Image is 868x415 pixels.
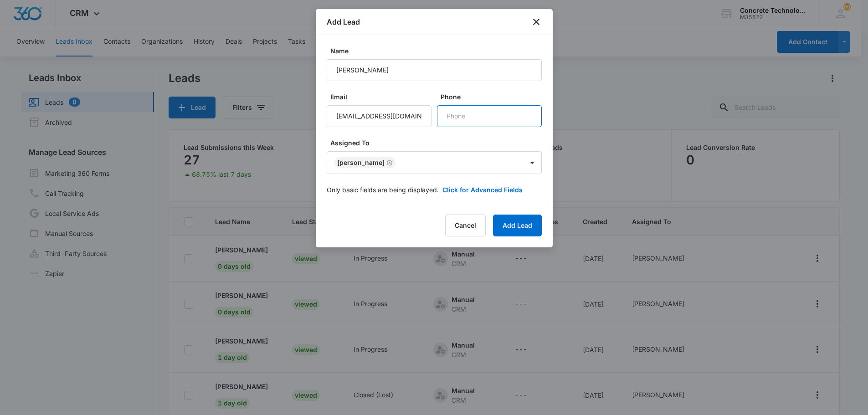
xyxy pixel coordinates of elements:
[437,105,542,127] input: Phone
[493,215,542,236] button: Add Lead
[330,138,545,148] label: Assigned To
[330,46,545,56] label: Name
[327,59,542,81] input: Name
[531,16,542,27] button: close
[337,159,385,166] div: [PERSON_NAME]
[385,159,393,166] div: Remove Chip Fowler
[441,92,545,102] label: Phone
[330,92,435,102] label: Email
[327,105,431,127] input: Email
[327,16,360,27] h1: Add Lead
[327,185,439,195] p: Only basic fields are being displayed.
[442,185,523,195] button: Click for Advanced Fields
[445,215,486,236] button: Cancel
